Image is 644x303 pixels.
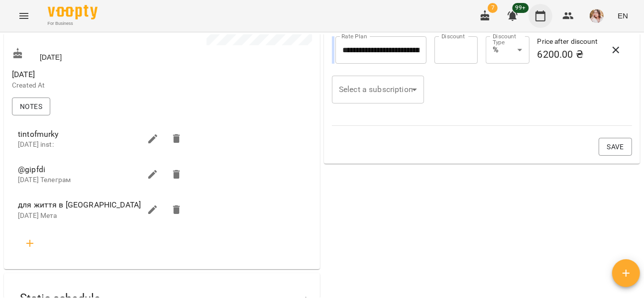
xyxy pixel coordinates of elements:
[513,3,529,13] span: 99+
[48,20,98,27] span: For Business
[18,140,54,148] span: [DATE] inst:
[18,128,141,140] span: tintofmurky
[48,5,98,19] img: Voopty Logo
[18,199,141,211] span: для життя в [GEOGRAPHIC_DATA]
[332,76,424,103] div: ​
[18,164,141,176] span: @gipfdi
[20,101,42,112] span: Notes
[537,47,607,62] h6: 6200.00 ₴
[537,36,607,47] h6: Price after discount
[10,46,162,64] div: [DATE]
[614,6,632,25] button: EN
[12,4,36,28] button: Menu
[618,10,628,21] span: EN
[12,98,50,115] button: Notes
[607,141,624,153] span: Save
[488,3,498,13] span: 7
[12,69,160,81] span: [DATE]
[18,176,71,184] span: [DATE] Телеграм
[599,138,632,156] button: Save
[12,81,160,91] p: Created At
[18,211,57,219] span: [DATE] Мета
[590,9,604,23] img: cd58824c68fe8f7eba89630c982c9fb7.jpeg
[486,36,529,64] div: %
